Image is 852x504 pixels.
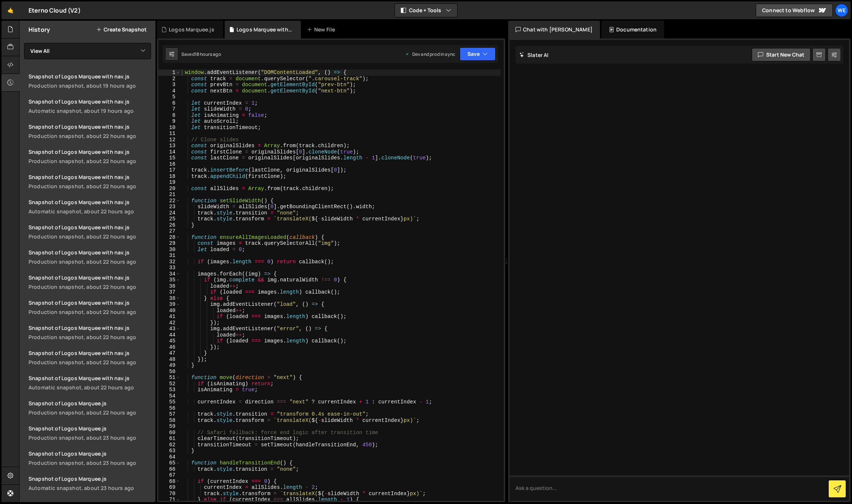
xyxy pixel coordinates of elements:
div: 26 [158,222,180,229]
button: Create Snapshot [96,27,147,33]
div: 29 [158,240,180,247]
div: 27 [158,228,180,234]
div: 40 [158,308,180,314]
div: 4 [158,88,180,94]
div: Snapshot of Logos Marquee with nav.js [28,324,151,331]
div: New File [307,26,338,33]
div: 33 [158,265,180,271]
button: Save [460,47,496,61]
div: 25 [158,216,180,222]
a: Snapshot of Logos Marquee with nav.js Automatic snapshot, about 22 hours ago [24,194,155,219]
div: Snapshot of Logos Marquee with nav.js [28,173,151,180]
div: Production snapshot, about 22 hours ago [28,132,151,139]
div: Snapshot of Logos Marquee with nav.js [28,199,151,206]
div: Snapshot of Logos Marquee.js [28,475,151,482]
a: Snapshot of Logos Marquee.js Production snapshot, about 23 hours ago [24,420,155,446]
div: 30 [158,247,180,253]
div: Automatic snapshot, about 23 hours ago [28,484,151,491]
div: 49 [158,362,180,369]
button: Code + Tools [395,4,457,17]
div: 54 [158,393,180,399]
div: Production snapshot, about 22 hours ago [28,258,151,265]
div: 45 [158,338,180,344]
div: 11 [158,131,180,137]
div: Documentation [601,21,664,38]
div: 58 [158,417,180,424]
div: Production snapshot, about 23 hours ago [28,434,151,441]
div: 20 [158,186,180,192]
div: 62 [158,442,180,448]
div: 69 [158,484,180,491]
h2: Slater AI [519,51,549,58]
div: Snapshot of Logos Marquee with nav.js [28,224,151,231]
a: Snapshot of Logos Marquee.js Automatic snapshot, about 23 hours ago [24,471,155,496]
div: Automatic snapshot, about 19 hours ago [28,107,151,114]
div: Production snapshot, about 22 hours ago [28,359,151,366]
div: 7 [158,106,180,112]
div: 46 [158,344,180,351]
div: 51 [158,375,180,381]
div: Production snapshot, about 22 hours ago [28,233,151,240]
div: 66 [158,466,180,473]
div: Automatic snapshot, about 22 hours ago [28,208,151,215]
div: 56 [158,405,180,412]
div: 14 [158,149,180,155]
div: 53 [158,387,180,393]
div: 24 [158,210,180,216]
button: Start new chat [752,48,811,61]
div: 9 [158,118,180,125]
div: 23 [158,204,180,210]
div: Production snapshot, about 22 hours ago [28,409,151,416]
div: 17 [158,167,180,173]
a: Connect to Webflow [756,4,833,17]
div: 19 [158,179,180,186]
div: 32 [158,259,180,265]
div: 42 [158,320,180,326]
div: Snapshot of Logos Marquee with nav.js [28,375,151,382]
div: 34 [158,271,180,277]
div: 37 [158,289,180,295]
div: 41 [158,314,180,320]
div: 28 [158,234,180,241]
div: 65 [158,460,180,466]
a: We [835,4,848,17]
div: 2 [158,76,180,82]
div: Chat with [PERSON_NAME] [508,21,600,38]
div: 64 [158,454,180,460]
div: 70 [158,491,180,497]
div: Production snapshot, about 22 hours ago [28,158,151,165]
div: 35 [158,277,180,283]
div: 13 [158,143,180,149]
div: Snapshot of Logos Marquee with nav.js [28,123,151,130]
div: Snapshot of Logos Marquee with nav.js [28,73,151,80]
div: 21 [158,192,180,198]
div: 22 [158,198,180,204]
div: 47 [158,350,180,356]
div: Eterno Cloud (V2) [28,6,81,15]
a: Snapshot of Logos Marquee with nav.js Production snapshot, about 22 hours ago [24,219,155,244]
div: 68 [158,478,180,485]
div: 59 [158,423,180,430]
div: 3 [158,82,180,88]
div: 15 [158,155,180,161]
div: 10 [158,125,180,131]
a: Snapshot of Logos Marquee with nav.js Production snapshot, about 22 hours ago [24,169,155,194]
div: Snapshot of Logos Marquee.js [28,450,151,457]
div: 18 [158,173,180,180]
a: Snapshot of Logos Marquee.js Production snapshot, about 23 hours ago [24,446,155,471]
a: Snapshot of Logos Marquee with nav.js Production snapshot, about 19 hours ago [24,68,155,94]
div: 12 [158,137,180,143]
a: Snapshot of Logos Marquee with nav.js Production snapshot, about 22 hours ago [24,345,155,370]
div: 8 [158,112,180,119]
div: Snapshot of Logos Marquee with nav.js [28,349,151,356]
div: Production snapshot, about 22 hours ago [28,308,151,315]
div: Snapshot of Logos Marquee with nav.js [28,274,151,281]
div: Logos Marquee with nav.js [237,26,292,33]
div: 38 [158,295,180,302]
div: Saved [181,51,221,57]
div: 39 [158,301,180,308]
a: Snapshot of Logos Marquee with nav.js Production snapshot, about 22 hours ago [24,119,155,144]
div: 16 [158,161,180,168]
div: 52 [158,381,180,387]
